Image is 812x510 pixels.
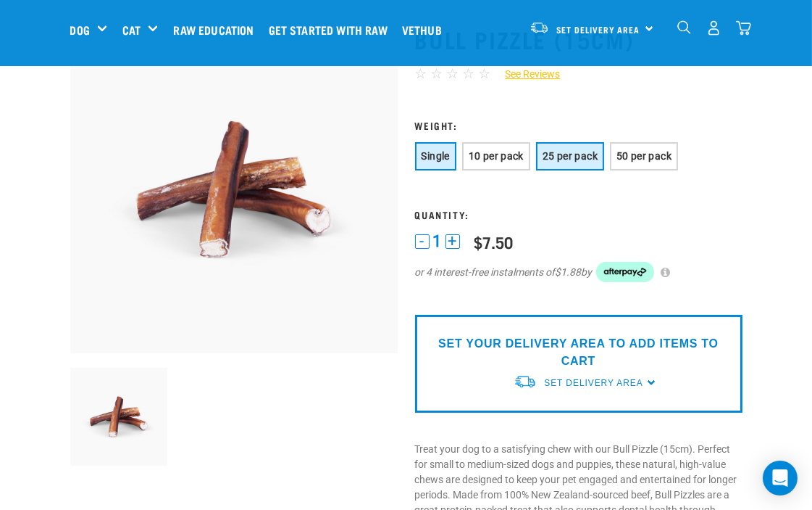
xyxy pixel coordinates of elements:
[514,374,537,390] img: van-moving.png
[610,142,678,170] button: 50 per pack
[544,378,643,388] span: Set Delivery Area
[616,150,671,162] span: 50 per pack
[706,20,721,36] img: user.png
[463,65,475,82] span: ☆
[415,209,742,220] h3: Quantity:
[433,234,442,249] span: 1
[447,65,459,82] span: ☆
[763,461,798,495] div: Open Intercom Messenger
[556,265,582,280] span: $1.88
[415,65,427,82] span: ☆
[70,21,90,38] a: Dog
[415,142,456,170] button: Single
[426,335,732,370] p: SET YOUR DELIVERY AREA TO ADD ITEMS TO CART
[479,65,491,82] span: ☆
[462,142,530,170] button: 10 per pack
[445,234,460,249] button: +
[70,25,398,353] img: Bull Pizzle
[474,233,514,251] div: $7.50
[596,262,654,282] img: Afterpay
[70,368,168,466] img: Bull Pizzle
[536,142,604,170] button: 25 per pack
[169,1,264,59] a: Raw Education
[431,65,443,82] span: ☆
[398,1,453,59] a: Vethub
[469,150,524,162] span: 10 per pack
[556,27,640,32] span: Set Delivery Area
[422,150,450,162] span: Single
[265,1,398,59] a: Get started with Raw
[677,20,691,34] img: home-icon-1@2x.png
[736,20,751,36] img: home-icon@2x.png
[415,234,430,249] button: -
[491,67,561,82] a: See Reviews
[530,21,549,34] img: van-moving.png
[543,150,598,162] span: 25 per pack
[122,21,141,38] a: Cat
[415,262,742,282] div: or 4 interest-free instalments of by
[415,120,742,131] h3: Weight:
